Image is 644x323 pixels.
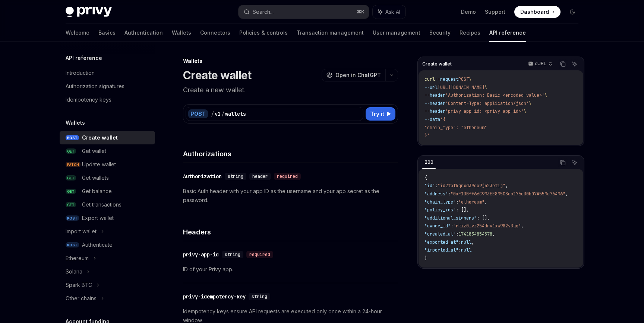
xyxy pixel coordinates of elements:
a: Dashboard [514,6,561,18]
span: 'Authorization: Basic <encoded-value>' [445,92,544,98]
span: ⌘ K [357,9,364,15]
button: Ask AI [373,5,405,19]
div: required [274,173,301,180]
span: POST [66,215,79,221]
span: : [456,199,458,205]
span: } [424,255,427,261]
div: Solana [66,267,82,276]
span: PATCH [66,162,80,167]
span: , [492,231,495,237]
a: Authorization signatures [60,80,155,93]
span: string [252,294,267,300]
span: [URL][DOMAIN_NAME] [438,84,484,90]
div: privy-app-id [183,251,219,258]
span: }' [424,132,430,138]
div: Spark BTC [66,281,92,290]
div: Introduction [66,68,95,77]
span: "chain_type": "ethereum" [424,125,487,131]
button: Toggle dark mode [566,6,578,18]
span: "rkiz0ivz254drv1xw982v3jq" [453,223,521,229]
span: "exported_at" [424,239,458,245]
span: \ [524,108,526,114]
span: : [451,223,453,229]
span: 'privy-app-id: <privy-app-id>' [445,108,524,114]
span: : [], [477,215,490,221]
span: 1741834854578 [458,231,492,237]
div: 200 [422,158,436,167]
span: , [565,191,568,197]
div: Search... [253,7,274,16]
a: POSTCreate wallet [60,131,155,144]
a: Introduction [60,66,155,80]
div: Get transactions [82,200,121,209]
span: "ethereum" [458,199,484,205]
span: , [505,183,508,189]
button: Copy the contents from the code block [558,158,568,167]
span: : [], [456,207,469,213]
span: null [461,239,471,245]
span: \ [469,76,471,82]
div: required [246,251,273,258]
button: Search...⌘K [239,5,369,19]
span: string [225,252,240,258]
a: Connectors [200,24,230,42]
span: "additional_signers" [424,215,477,221]
a: API reference [489,24,526,42]
span: : [458,247,461,253]
span: "id" [424,183,435,189]
h4: Headers [183,227,398,237]
button: Try it [366,107,395,121]
span: GET [66,148,76,154]
div: Update wallet [82,160,116,169]
div: Ethereum [66,254,89,263]
h5: API reference [66,54,102,63]
span: "policy_ids" [424,207,456,213]
span: --header [424,92,445,98]
span: --header [424,100,445,106]
a: User management [373,24,420,42]
div: Wallets [183,57,398,65]
p: Create a new wallet. [183,85,398,95]
p: cURL [535,61,546,67]
span: --request [435,76,458,82]
span: '{ [440,116,445,122]
div: wallets [225,110,246,118]
a: Wallets [172,24,191,42]
span: header [252,173,268,179]
a: GETGet wallets [60,171,155,185]
span: POST [66,135,79,141]
button: Open in ChatGPT [322,69,385,81]
span: : [435,183,438,189]
a: POSTExport wallet [60,211,155,225]
span: --header [424,108,445,114]
div: Authenticate [82,240,113,249]
button: Ask AI [570,158,580,167]
span: GET [66,202,76,208]
div: / [211,110,214,118]
span: Open in ChatGPT [335,71,381,79]
span: \ [529,100,531,106]
a: POSTAuthenticate [60,238,155,252]
span: , [471,239,474,245]
span: --data [424,116,440,122]
a: Basics [98,24,116,42]
a: Authentication [124,24,163,42]
span: Create wallet [422,61,452,67]
span: GET [66,189,76,194]
div: Authorization [183,173,222,180]
span: Dashboard [520,8,549,16]
button: Ask AI [570,59,580,69]
a: PATCHUpdate wallet [60,158,155,171]
span: --url [424,84,438,90]
span: "chain_type" [424,199,456,205]
span: Try it [370,109,384,118]
a: Security [429,24,451,42]
span: null [461,247,471,253]
a: GETGet transactions [60,198,155,211]
a: Transaction management [297,24,364,42]
span: "address" [424,191,448,197]
div: Export wallet [82,214,114,223]
div: Get balance [82,187,112,196]
div: Authorization signatures [66,82,124,91]
span: POST [458,76,469,82]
